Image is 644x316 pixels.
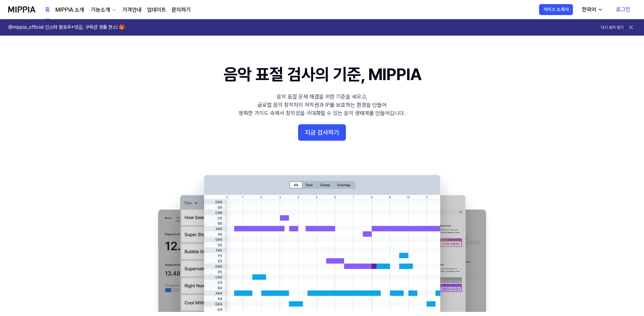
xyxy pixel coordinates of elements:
[90,6,111,14] div: 기능소개
[298,124,346,141] button: 지금 검사하기
[580,5,598,14] div: 한국어
[55,6,84,14] a: MIPPIA 소개
[601,25,623,30] button: 다시 보지 않기
[122,6,142,14] a: 가격안내
[147,6,166,14] a: 업데이트
[576,3,607,16] button: 한국어
[224,63,421,86] h1: 음악 표절 검사의 기준, MIPPIA
[8,24,125,31] h1: @mippia_official 인스타 팔로우+댓글, 구독권 경품 찬스! 🎁
[172,6,191,14] a: 문의하기
[90,6,117,14] button: 기능소개
[45,0,50,19] a: 홈
[144,168,500,312] img: main Image
[539,4,573,15] button: 서비스 소개서
[239,93,405,117] div: 음악 표절 문제 해결을 위한 기준을 세우고, 글로벌 음악 창작자의 저작권과 IP를 보호하는 환경을 만들어 명확한 가이드 속에서 창의성을 극대화할 수 있는 음악 생태계를 만들어...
